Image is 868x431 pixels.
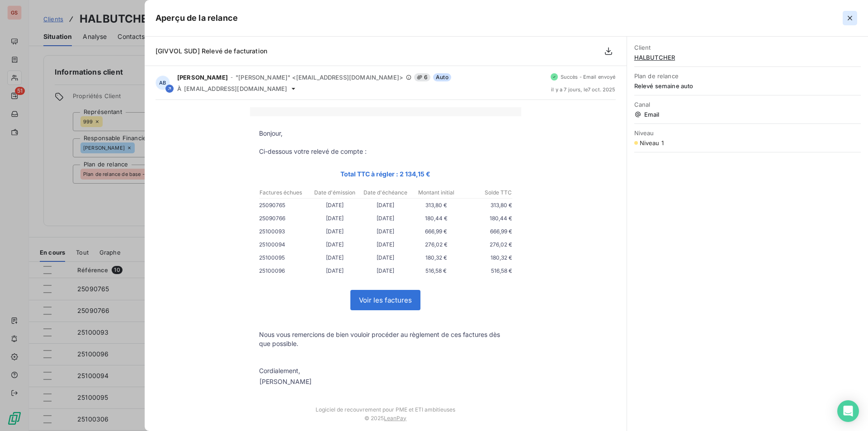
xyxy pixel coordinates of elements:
p: 25090765 [259,200,310,210]
span: Canal [634,101,861,108]
p: Cordialement, [259,366,512,375]
p: [DATE] [360,213,411,223]
span: Plan de relance [634,72,861,80]
p: [DATE] [310,240,360,249]
p: [DATE] [310,227,360,236]
p: Montant initial [411,189,461,197]
p: Total TTC à régler : 2 134,15 € [259,169,512,179]
p: 25100094 [259,240,310,249]
p: [DATE] [310,266,360,275]
p: Factures échues [259,189,309,197]
div: AB [156,76,170,90]
p: Date d'émission [310,189,360,197]
td: © 2025 [250,413,521,431]
p: 25100095 [259,253,310,262]
p: 516,58 € [411,266,462,275]
p: 666,99 € [411,227,462,236]
p: Nous vous remercions de bien vouloir procéder au règlement de ces factures dès que possible. [259,330,512,348]
p: 666,99 € [462,227,512,236]
p: 25100096 [259,266,310,275]
a: Voir les factures [351,290,420,310]
span: [PERSON_NAME] [177,74,228,81]
p: 180,44 € [462,213,512,223]
p: Bonjour, [259,129,512,138]
p: 313,80 € [462,200,512,210]
p: 516,58 € [462,266,512,275]
span: À [177,85,181,92]
p: [DATE] [310,200,360,210]
span: 6 [414,73,430,81]
p: Date d'échéance [361,189,410,197]
span: [GIVVOL SUD] Relevé de facturation [156,47,267,55]
p: 25090766 [259,213,310,223]
span: Niveau [634,129,861,137]
span: - [231,75,233,80]
p: 25100093 [259,227,310,236]
p: 180,32 € [462,253,512,262]
p: 276,02 € [411,240,462,249]
p: Solde TTC [462,189,512,197]
span: Niveau 1 [640,139,664,147]
span: Email [634,111,861,118]
p: [DATE] [360,240,411,249]
p: 180,32 € [411,253,462,262]
span: "[PERSON_NAME]" <[EMAIL_ADDRESS][DOMAIN_NAME]> [236,74,403,81]
span: Auto [433,73,451,81]
p: 313,80 € [411,200,462,210]
p: [DATE] [360,266,411,275]
p: [DATE] [360,200,411,210]
div: [PERSON_NAME] [259,377,311,386]
span: Succès - Email envoyé [561,74,616,80]
p: Ci-dessous votre relevé de compte : [259,147,512,156]
span: [EMAIL_ADDRESS][DOMAIN_NAME] [184,85,287,92]
p: [DATE] [360,227,411,236]
span: Relevé semaine auto [634,82,861,90]
p: 276,02 € [462,240,512,249]
h5: Aperçu de la relance [156,12,238,24]
a: LeanPay [384,415,406,422]
p: [DATE] [360,253,411,262]
p: [DATE] [310,253,360,262]
td: Logiciel de recouvrement pour PME et ETI ambitieuses [250,397,521,413]
span: il y a 7 jours , le 7 oct. 2025 [551,87,615,92]
div: Open Intercom Messenger [837,400,859,422]
span: HALBUTCHER [634,54,861,61]
p: [DATE] [310,213,360,223]
span: Client [634,44,861,51]
p: 180,44 € [411,213,462,223]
